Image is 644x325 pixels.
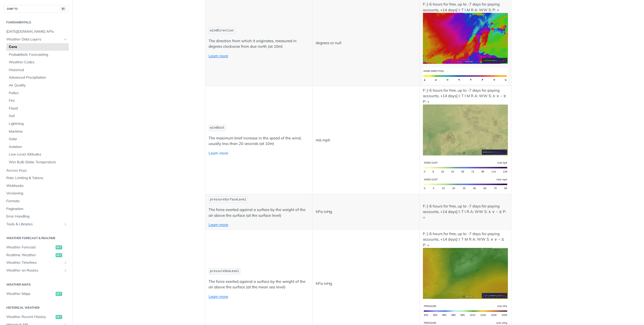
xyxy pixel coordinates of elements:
span: get [56,253,62,257]
a: Lightning [6,120,69,128]
a: Tools & LibrariesShow subpages for Tools & Libraries [4,221,69,228]
span: Weather Forecast [6,245,54,250]
a: Low-Level Altitudes [6,151,69,158]
span: Core [9,44,67,49]
h2: Weather Maps [4,282,69,287]
span: Probabilistic Forecasting [9,52,67,57]
a: Probabilistic Forecasting [6,51,69,59]
span: Flood [9,106,67,111]
span: [DATE][DOMAIN_NAME] APIs [6,29,67,34]
span: Weather Recent History [6,314,54,319]
span: Error Handling [6,214,67,219]
button: Show subpages for Tools & Libraries [63,222,67,226]
a: Advanced Precipitation [6,74,69,81]
a: Access Keys [4,167,69,174]
a: Historical [6,66,69,74]
span: Expand image [423,182,508,186]
button: Show subpages for Weather on Routes [63,268,67,273]
a: Core [6,43,69,51]
a: Wet Bulb Globe Temperature [6,158,69,166]
h2: Historical Weather [4,305,69,310]
span: Expand image [423,127,508,132]
span: Expand image [423,270,508,275]
span: Weather Codes [9,60,67,65]
a: Weather TimelinesShow subpages for Weather Timelines [4,259,69,266]
span: pressureSeaLevel [210,269,239,273]
a: Realtime Weatherget [4,251,69,259]
a: Learn more [209,222,228,227]
h2: Weather Forecast & realtime [4,236,69,240]
span: Fire [9,98,67,103]
span: get [56,245,62,249]
span: Maritime [9,129,67,134]
p: hPa inHg [316,209,416,215]
span: Air Quality [9,83,67,88]
span: Solar [9,137,67,142]
button: JUMP TO⌘/ [4,5,69,13]
span: Wet Bulb Globe Temperature [9,160,67,165]
a: Versioning [4,190,69,197]
a: Weather on RoutesShow subpages for Weather on Routes [4,267,69,274]
p: degrees or null [316,40,416,46]
a: Weather Forecastget [4,244,69,251]
a: Maritime [6,128,69,135]
span: get [56,292,62,296]
span: Expand image [423,165,508,170]
p: F: [-6 hours for free, up to -7 days for paying accounts, +14 days] I: T I M R A: WW S: P: + [423,2,508,64]
a: Flood [6,105,69,112]
button: Show subpages for Weather Timelines [63,261,67,265]
a: Pollen [6,89,69,97]
span: ⌘/ [60,7,66,11]
span: windDirection [210,29,234,32]
a: [DATE][DOMAIN_NAME] APIs [4,28,69,35]
a: Learn more [209,294,228,299]
span: Advanced Precipitation [9,75,67,80]
p: F: [-6 hours for free, up to -7 days for paying accounts, +14 days] I: T M R A: WW S: ∧ ∨ ~ ⧖ P: + [423,231,508,299]
span: Webhooks [6,183,67,188]
p: hPa inHg [316,281,416,287]
span: Pagination [6,206,67,211]
span: Expand image [423,35,508,40]
p: F: [-6 hours for free, up to -7 days for paying accounts, +14 days] I: T I R A: WW S: ∧ ∨ ~ ⧖ P: + [423,203,508,221]
p: m/s mph [316,137,416,143]
a: Weather Codes [6,59,69,66]
span: Versioning [6,191,67,196]
span: Pollen [9,91,67,96]
a: Pagination [4,205,69,213]
span: Low-Level Altitudes [9,152,67,157]
a: Formats [4,197,69,205]
a: Weather Recent Historyget [4,313,69,321]
p: The force exerted against a surface by the weight of the air above the surface (at the surface le... [209,207,309,218]
span: Weather Maps [6,291,54,296]
a: Error Handling [4,213,69,220]
span: Tools & Libraries [6,222,62,227]
p: The force exerted against a surface by the weight of the air above the surface (at the mean sea l... [209,279,309,290]
span: Lightning [9,121,67,126]
span: Expand image [423,73,508,78]
span: Formats [6,199,67,204]
span: windGust [210,126,225,130]
a: Rate Limiting & Tokens [4,174,69,182]
a: Soil [6,112,69,120]
a: Learn more [209,151,228,155]
a: Weather Data LayersHide subpages for Weather Data Layers [4,36,69,43]
a: Fire [6,97,69,104]
button: Hide subpages for Weather Data Layers [63,37,67,41]
a: Solar [6,135,69,143]
span: Aviation [9,144,67,149]
a: Learn more [209,53,228,58]
span: Historical [9,68,67,73]
span: Rate Limiting & Tokens [6,176,67,181]
p: F: [-6 hours for free, up to -7 days for paying accounts, +14 days] I: T I M R A: WW S: ∧ ∨ ~ ⧖ P: + [423,88,508,155]
span: get [56,315,62,319]
span: Weather on Routes [6,268,62,273]
a: Aviation [6,143,69,151]
a: Air Quality [6,82,69,89]
p: The maximum brief increase in the speed of the wind, usually less than 20 seconds (at 10m) [209,135,309,147]
span: Expand image [423,308,508,313]
a: Weather Mapsget [4,290,69,298]
span: Weather Timelines [6,260,62,265]
span: pressureSurfaceLevel [210,198,246,201]
span: Access Keys [6,168,67,173]
span: Weather Data Layers [6,37,62,42]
